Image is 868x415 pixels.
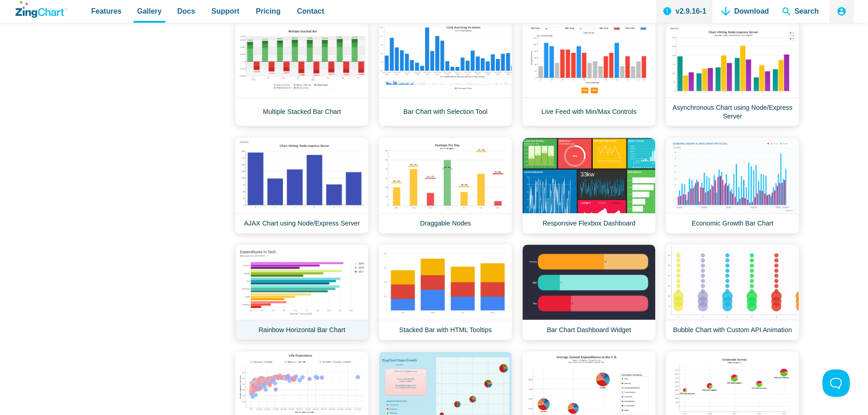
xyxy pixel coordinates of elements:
[256,5,280,17] span: Pricing
[379,22,512,126] a: Bar Chart with Selection Tool
[666,22,799,126] a: Asynchronous Chart using Node/Express Server
[522,244,656,340] a: Bar Chart Dashboard Widget
[137,5,162,17] span: Gallery
[235,22,369,126] a: Multiple Stacked Bar Chart
[211,5,239,17] span: Support
[522,22,656,126] a: Live Feed with Min/Max Controls
[15,1,67,18] a: ZingChart Logo. Click to return to the homepage
[177,5,195,17] span: Docs
[379,138,512,234] a: Draggable Nodes
[235,244,369,340] a: Rainbow Horizontal Bar Chart
[235,138,369,234] a: AJAX Chart using Node/Express Server
[91,5,122,17] span: Features
[666,138,799,234] a: Economic Growth Bar Chart
[522,138,656,234] a: Responsive Flexbox Dashboard
[666,244,799,340] a: Bubble Chart with Custom API Animation
[379,244,512,340] a: Stacked Bar with HTML Tooltips
[822,369,850,397] iframe: Toggle Customer Support
[297,5,324,17] span: Contact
